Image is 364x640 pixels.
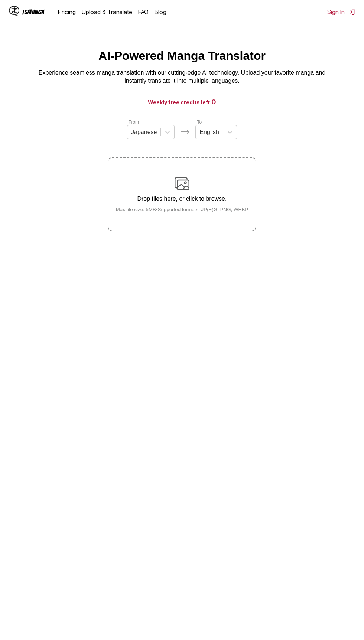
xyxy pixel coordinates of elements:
span: 0 [211,98,216,106]
button: Sign In [327,8,355,16]
div: IsManga [22,9,45,16]
label: From [129,120,139,125]
h1: AI-Powered Manga Translator [98,49,266,63]
a: IsManga LogoIsManga [9,6,58,18]
h3: Weekly free credits left: [18,97,346,107]
a: Upload & Translate [82,8,132,16]
label: To [197,120,202,125]
a: FAQ [138,8,149,16]
a: Blog [155,8,166,16]
img: Languages icon [181,127,189,136]
small: Max file size: 5MB • Supported formats: JP(E)G, PNG, WEBP [110,207,254,212]
p: Drop files here, or click to browse. [110,196,254,202]
img: IsManga Logo [9,6,19,16]
img: Sign out [348,8,355,16]
p: Experience seamless manga translation with our cutting-edge AI technology. Upload your favorite m... [33,69,331,85]
a: Pricing [58,8,76,16]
